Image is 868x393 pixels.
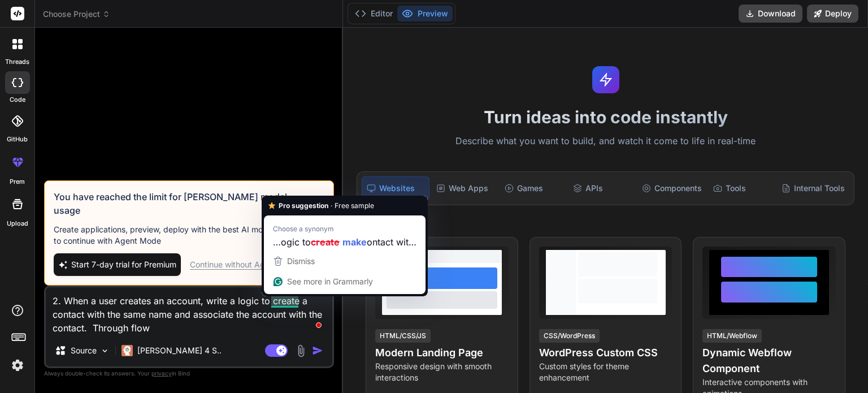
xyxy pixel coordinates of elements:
h4: Dynamic Webflow Component [702,345,836,377]
label: prem [10,177,25,187]
label: code [10,95,25,105]
div: HTML/CSS/JS [375,329,431,343]
div: CSS/WordPress [539,329,600,343]
div: Games [500,176,566,200]
h4: WordPress Custom CSS [539,345,672,361]
p: Describe what you want to build, and watch it come to life in real-time [350,134,861,149]
label: threads [5,57,29,67]
textarea: To enrich screen reader interactions, please activate Accessibility in Grammarly extension settings [46,287,332,335]
img: icon [312,345,323,356]
img: attachment [294,344,307,357]
span: privacy [151,370,172,377]
span: Start 7-day trial for Premium [71,259,176,270]
h3: You have reached the limit for [PERSON_NAME] model usage [54,190,312,217]
img: Claude 4 Sonnet [121,345,133,356]
p: Source [71,345,97,356]
div: Tools [709,176,775,200]
div: HTML/Webflow [702,329,762,343]
div: Websites [362,176,429,200]
label: Upload [7,219,28,228]
div: Web Apps [432,176,498,200]
div: APIs [568,176,635,200]
div: Internal Tools [777,176,849,200]
button: Preview [397,6,453,21]
p: Responsive design with smooth interactions [375,361,509,383]
p: Custom styles for theme enhancement [539,361,672,383]
img: Pick Models [100,346,110,356]
button: Deploy [807,5,858,23]
button: Editor [350,6,397,21]
button: Download [739,5,802,23]
h4: Modern Landing Page [375,345,509,361]
label: GitHub [7,135,28,144]
h1: Turn ideas into code instantly [350,107,861,127]
button: Start 7-day trial for Premium [54,253,181,276]
div: Components [637,176,706,200]
p: [PERSON_NAME] 4 S.. [137,345,222,356]
p: Create applications, preview, deploy with the best AI models. Subscribe to continue with Agent Mode [54,224,324,247]
div: Continue without Agent Mode [190,259,301,270]
img: settings [8,356,27,375]
span: Choose Project [43,8,110,20]
p: Always double-check its answers. Your in Bind [44,368,334,379]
